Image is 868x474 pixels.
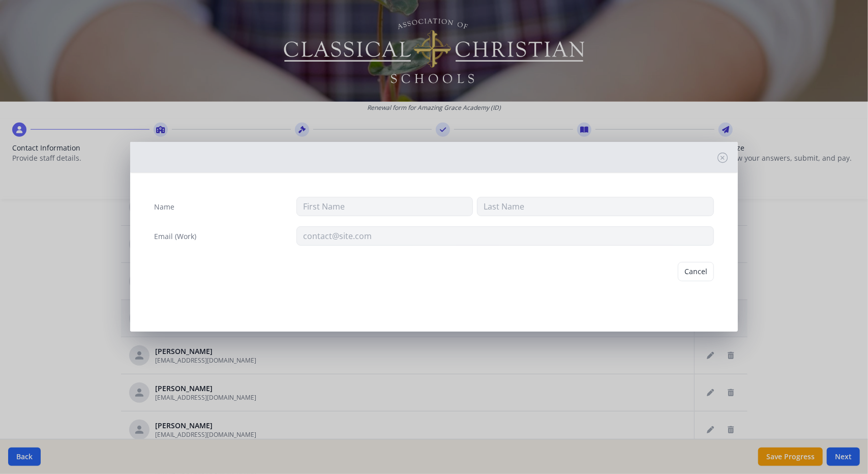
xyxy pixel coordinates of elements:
input: First Name [296,197,473,216]
input: Last Name [477,197,714,216]
label: Email (Work) [154,231,196,242]
button: Cancel [678,262,714,281]
label: Name [154,202,174,212]
input: contact@site.com [296,226,714,246]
